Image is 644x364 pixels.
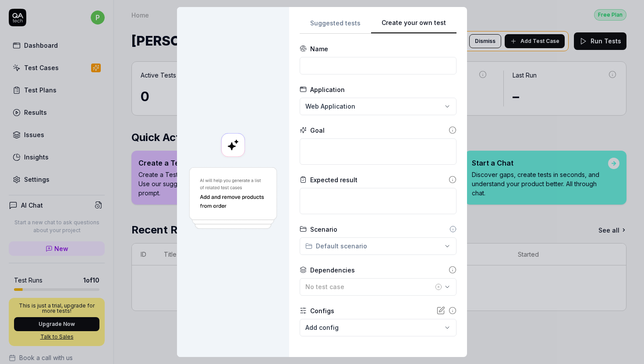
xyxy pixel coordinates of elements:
[310,265,355,275] div: Dependencies
[310,175,357,184] div: Expected result
[310,225,337,234] div: Scenario
[310,306,334,315] div: Configs
[310,85,345,94] div: Application
[300,278,456,296] button: No test case
[300,18,371,34] button: Suggested tests
[371,18,456,34] button: Create your own test
[305,241,367,251] div: Default scenario
[310,44,328,53] div: Name
[300,98,456,115] button: Web Application
[188,166,279,230] img: Generate a test using AI
[300,237,456,255] button: Default scenario
[310,126,325,135] div: Goal
[305,102,355,111] span: Web Application
[305,283,344,290] span: No test case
